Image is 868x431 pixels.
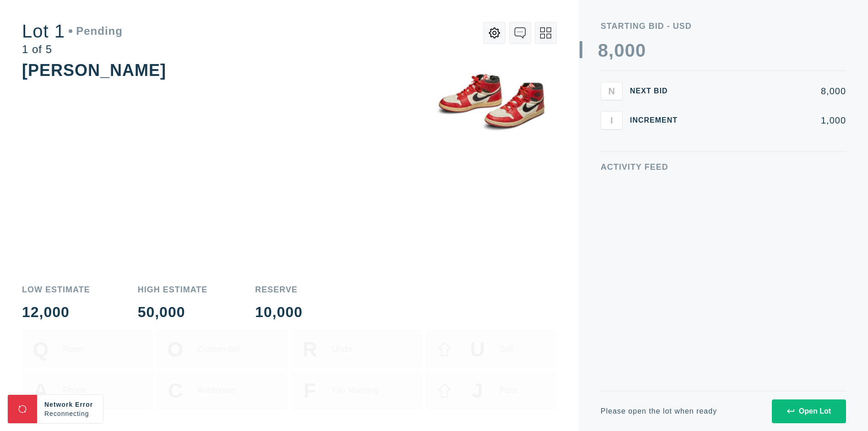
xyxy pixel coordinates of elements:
[69,26,123,37] div: Pending
[608,41,614,224] div: ,
[255,305,303,319] div: 10,000
[630,87,685,95] div: Next Bid
[598,41,608,59] div: 8
[22,22,123,40] div: Lot 1
[22,305,90,319] div: 12,000
[44,400,96,409] div: Network Error
[692,116,846,125] div: 1,000
[692,86,846,96] div: 8,000
[610,115,613,125] span: I
[44,409,96,418] div: Reconnecting
[138,286,208,294] div: High Estimate
[255,286,303,294] div: Reserve
[601,408,717,415] div: Please open the lot when ready
[614,41,624,59] div: 0
[635,41,646,59] div: 0
[601,22,846,30] div: Starting Bid - USD
[625,41,635,59] div: 0
[22,286,90,294] div: Low Estimate
[772,399,846,423] button: Open Lot
[22,61,166,80] div: [PERSON_NAME]
[601,82,623,100] button: N
[138,305,208,319] div: 50,000
[601,163,846,171] div: Activity Feed
[608,86,615,96] span: N
[630,117,685,124] div: Increment
[787,407,831,415] div: Open Lot
[22,44,123,55] div: 1 of 5
[601,111,623,129] button: I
